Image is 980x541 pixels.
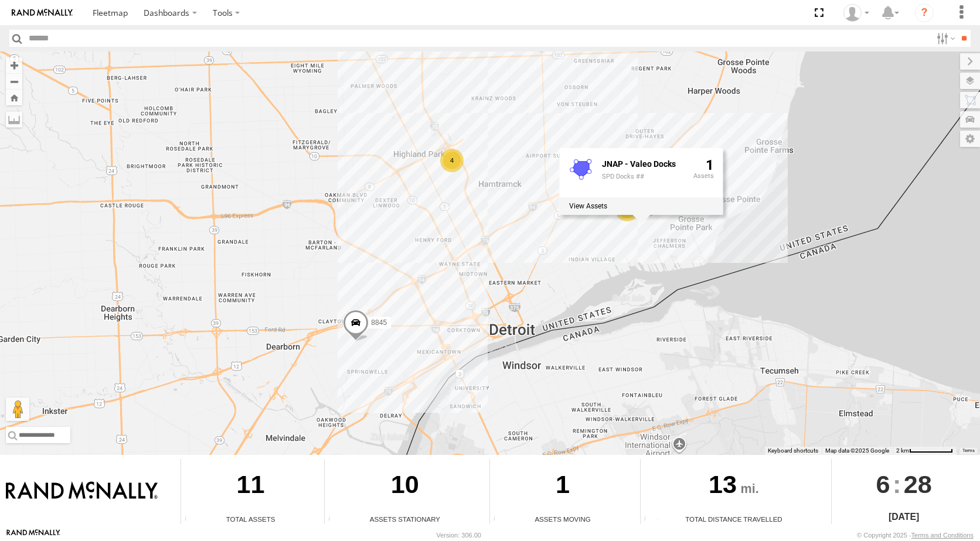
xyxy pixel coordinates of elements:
div: 5 [615,198,639,221]
div: Total Assets [181,514,320,524]
div: SPD Docks ## [602,173,684,180]
div: 10 [325,459,485,514]
div: © Copyright 2025 - [857,532,974,539]
img: rand-logo.svg [12,9,73,17]
div: 1 [490,459,636,514]
button: Zoom Home [6,90,22,105]
button: Drag Pegman onto the map to open Street View [6,398,29,421]
a: Terms [962,448,975,453]
div: [DATE] [832,510,975,524]
i: ? [915,4,934,22]
span: 6 [876,459,890,509]
div: Valeo Dash [839,4,873,22]
div: Total number of Enabled Assets [181,515,199,524]
span: 8845 [371,319,387,327]
div: Assets Stationary [325,514,485,524]
div: Total Distance Travelled [641,514,828,524]
div: Total distance travelled by all assets within specified date range and applied filters [641,515,658,524]
a: Visit our Website [6,529,60,541]
div: 11 [181,459,320,514]
button: Zoom out [6,73,22,90]
div: 1 [693,157,714,195]
div: Assets Moving [490,514,636,524]
div: Total number of assets current stationary. [325,515,342,524]
img: Rand McNally [6,481,158,501]
label: Search Filter Options [932,30,957,47]
label: View assets associated with this fence [569,202,607,210]
button: Map Scale: 2 km per 71 pixels [893,447,957,455]
label: Measure [6,111,22,128]
span: 28 [904,459,932,509]
button: Zoom in [6,57,22,73]
button: Keyboard shortcuts [768,447,818,455]
div: Fence Name - JNAP - Valeo Docks [602,160,684,169]
div: Total number of assets current in transit. [490,515,508,524]
span: Map data ©2025 Google [825,447,889,454]
span: 2 km [896,447,909,454]
div: 4 [440,149,464,172]
a: Terms and Conditions [911,532,974,539]
div: : [832,459,975,509]
div: 13 [641,459,828,514]
div: Version: 306.00 [437,532,481,539]
label: Map Settings [960,131,980,147]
